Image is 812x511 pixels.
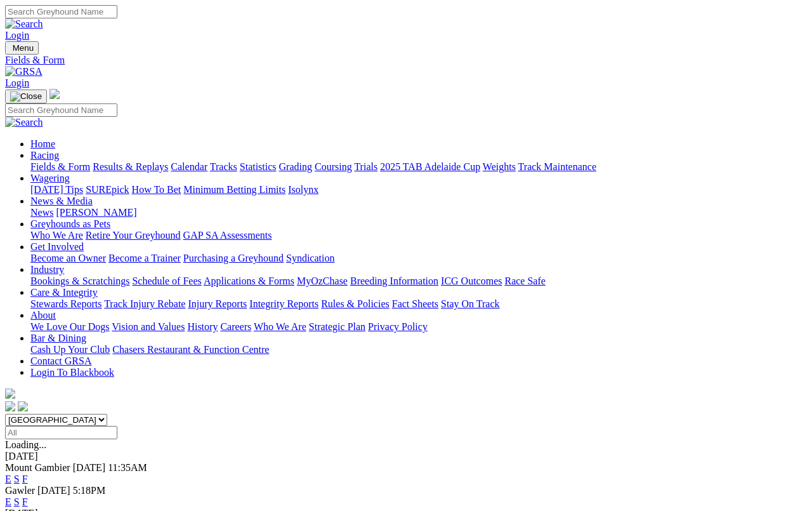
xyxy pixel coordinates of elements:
[108,253,181,263] a: Become a Trainer
[5,451,807,462] div: [DATE]
[368,321,428,332] a: Privacy Policy
[30,230,83,241] a: Who We Are
[187,321,218,332] a: History
[518,161,596,172] a: Track Maintenance
[5,117,43,128] img: Search
[183,253,284,263] a: Purchasing a Greyhound
[22,496,28,507] a: F
[30,138,55,149] a: Home
[240,161,277,172] a: Statistics
[5,426,117,439] input: Select date
[30,253,807,264] div: Get Involved
[286,253,334,263] a: Syndication
[254,321,306,332] a: Who We Are
[30,333,86,343] a: Bar & Dining
[14,474,20,484] a: S
[30,207,53,218] a: News
[30,230,807,241] div: Greyhounds as Pets
[30,161,90,172] a: Fields & Form
[13,43,34,53] span: Menu
[73,462,106,473] span: [DATE]
[220,321,251,332] a: Careers
[30,321,807,333] div: About
[188,298,247,309] a: Injury Reports
[86,230,181,241] a: Retire Your Greyhound
[112,344,269,355] a: Chasers Restaurant & Function Centre
[441,298,499,309] a: Stay On Track
[30,275,807,287] div: Industry
[56,207,136,218] a: [PERSON_NAME]
[30,287,98,298] a: Care & Integrity
[297,275,348,286] a: MyOzChase
[30,321,109,332] a: We Love Our Dogs
[132,275,201,286] a: Schedule of Fees
[5,77,29,88] a: Login
[5,485,35,496] span: Gawler
[30,161,807,173] div: Racing
[350,275,438,286] a: Breeding Information
[5,66,43,77] img: GRSA
[5,90,47,103] button: Toggle navigation
[22,474,28,484] a: F
[5,439,46,450] span: Loading...
[321,298,390,309] a: Rules & Policies
[288,184,318,195] a: Isolynx
[5,496,11,507] a: E
[30,298,101,309] a: Stewards Reports
[5,55,807,66] a: Fields & Form
[18,401,28,411] img: twitter.svg
[30,241,84,252] a: Get Involved
[309,321,365,332] a: Strategic Plan
[104,298,185,309] a: Track Injury Rebate
[30,253,106,263] a: Become an Owner
[441,275,502,286] a: ICG Outcomes
[132,184,181,195] a: How To Bet
[354,161,377,172] a: Trials
[30,298,807,310] div: Care & Integrity
[30,275,129,286] a: Bookings & Scratchings
[5,462,70,473] span: Mount Gambier
[10,91,42,102] img: Close
[5,103,117,117] input: Search
[30,367,114,378] a: Login To Blackbook
[380,161,480,172] a: 2025 TAB Adelaide Cup
[30,150,59,161] a: Racing
[73,485,106,496] span: 5:18PM
[483,161,516,172] a: Weights
[5,474,11,484] a: E
[30,184,807,196] div: Wagering
[504,275,545,286] a: Race Safe
[30,355,91,366] a: Contact GRSA
[315,161,352,172] a: Coursing
[5,388,15,399] img: logo-grsa-white.png
[30,207,807,218] div: News & Media
[30,184,83,195] a: [DATE] Tips
[49,89,60,99] img: logo-grsa-white.png
[37,485,70,496] span: [DATE]
[5,30,29,41] a: Login
[210,161,237,172] a: Tracks
[112,321,185,332] a: Vision and Values
[183,230,272,241] a: GAP SA Assessments
[204,275,294,286] a: Applications & Forms
[392,298,438,309] a: Fact Sheets
[5,18,43,30] img: Search
[30,196,93,206] a: News & Media
[93,161,168,172] a: Results & Replays
[249,298,318,309] a: Integrity Reports
[5,5,117,18] input: Search
[279,161,312,172] a: Grading
[14,496,20,507] a: S
[183,184,285,195] a: Minimum Betting Limits
[5,401,15,411] img: facebook.svg
[30,344,807,355] div: Bar & Dining
[5,41,39,55] button: Toggle navigation
[108,462,147,473] span: 11:35AM
[171,161,207,172] a: Calendar
[30,344,110,355] a: Cash Up Your Club
[30,173,70,183] a: Wagering
[30,264,64,275] a: Industry
[30,218,110,229] a: Greyhounds as Pets
[86,184,129,195] a: SUREpick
